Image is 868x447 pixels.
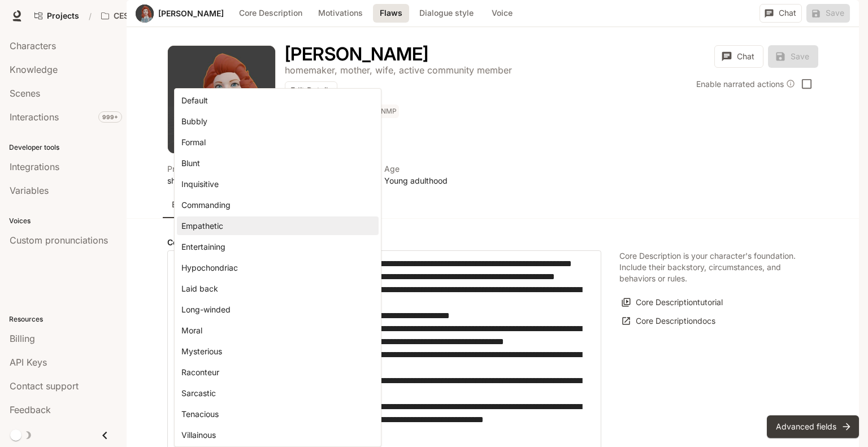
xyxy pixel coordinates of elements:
[177,237,379,256] li: Entertaining
[177,279,379,298] li: Laid back
[177,196,379,214] li: Commanding
[177,405,379,423] li: Tenacious
[177,363,379,381] li: Raconteur
[177,321,379,340] li: Moral
[177,91,379,110] li: Default
[177,154,379,172] li: Blunt
[177,133,379,151] li: Formal
[177,175,379,193] li: Inquisitive
[177,112,379,131] li: Bubbly
[177,300,379,319] li: Long-winded
[177,426,379,444] li: Villainous
[177,384,379,402] li: Sarcastic
[177,216,379,235] li: Empathetic
[177,342,379,361] li: Mysterious
[177,258,379,277] li: Hypochondriac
